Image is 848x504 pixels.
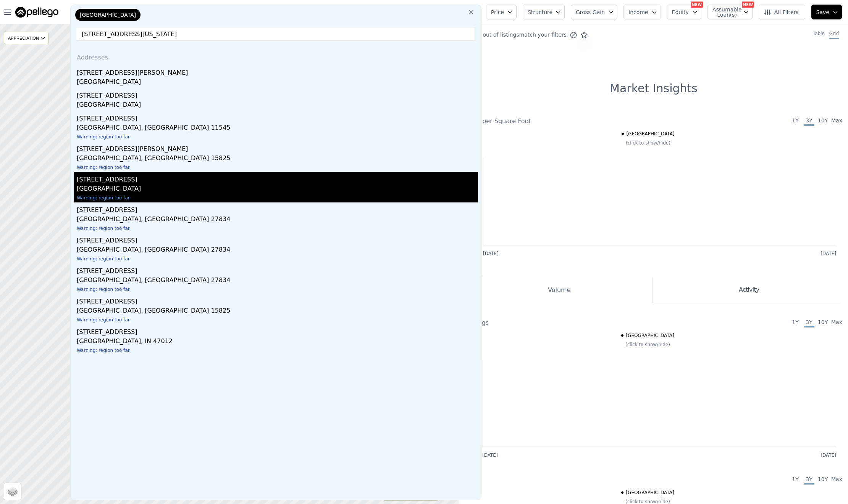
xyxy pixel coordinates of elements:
div: Sales [465,475,654,485]
button: Income [623,5,661,19]
button: Volume [465,277,653,303]
span: 3Y [804,475,814,485]
a: Layers [4,483,21,500]
div: [GEOGRAPHIC_DATA], [GEOGRAPHIC_DATA] 11545 [77,123,478,134]
span: 10Y [817,475,828,485]
div: (click to show/hide) [459,342,836,348]
input: Enter another location [77,27,475,41]
button: Structure [523,5,565,19]
span: 3Y [804,117,814,126]
img: Pellego [15,7,58,18]
div: Table [813,30,825,39]
span: [GEOGRAPHIC_DATA] [626,131,674,137]
span: 10Y [817,117,828,126]
div: [STREET_ADDRESS] [77,202,478,215]
div: [GEOGRAPHIC_DATA], [GEOGRAPHIC_DATA] 15825 [77,154,478,164]
span: [GEOGRAPHIC_DATA] [626,490,674,496]
div: [STREET_ADDRESS] [77,88,478,100]
button: Save [811,5,842,19]
span: 1Y [790,318,801,327]
div: [GEOGRAPHIC_DATA] [77,77,478,88]
div: NEW [691,2,703,8]
span: 1Y [790,475,801,485]
button: Price [486,5,517,19]
span: 3Y [804,318,814,327]
button: Activity [653,277,842,303]
div: Warning: region too far. [77,317,478,324]
div: Grid [829,30,839,39]
button: Equity [667,5,701,19]
span: Structure [528,8,552,16]
div: [STREET_ADDRESS] [77,294,478,306]
div: Addresses [74,47,478,65]
div: APPRECIATION [4,32,48,44]
text: [DATE] [821,251,836,256]
span: match your filters [519,31,567,39]
span: Gross Gain [576,8,605,16]
button: Assumable Loan(s) [707,5,753,19]
span: Price [491,8,504,16]
div: [GEOGRAPHIC_DATA] [77,184,478,195]
div: [GEOGRAPHIC_DATA], [GEOGRAPHIC_DATA] 27834 [77,215,478,225]
span: All Filters [764,8,799,16]
span: [GEOGRAPHIC_DATA] [626,332,674,339]
span: Save [816,8,829,16]
div: Warning: region too far. [77,286,478,294]
h1: Market Insights [610,82,698,95]
span: Max [831,475,842,485]
div: [GEOGRAPHIC_DATA], IN 47012 [77,337,478,347]
span: 10Y [817,318,828,327]
button: Gross Gain [571,5,617,19]
div: [GEOGRAPHIC_DATA], [GEOGRAPHIC_DATA] 27834 [77,276,478,286]
div: Warning: region too far. [77,164,478,172]
span: [GEOGRAPHIC_DATA] [80,11,136,19]
div: [GEOGRAPHIC_DATA], [GEOGRAPHIC_DATA] 27834 [77,245,478,256]
button: All Filters [759,5,805,19]
span: Assumable Loan(s) [712,7,737,18]
div: Warning: region too far. [77,225,478,233]
div: Price per Square Foot [465,117,654,126]
span: Income [628,8,648,16]
span: Max [831,318,842,327]
div: NEW [742,2,754,8]
div: Warning: region too far. [77,347,478,355]
div: [STREET_ADDRESS] [77,324,478,337]
div: [STREET_ADDRESS][PERSON_NAME] [77,141,478,154]
div: Warning: region too far. [77,134,478,141]
div: (click to show/hide) [460,140,836,146]
span: 1Y [790,117,801,126]
div: [STREET_ADDRESS] [77,233,478,245]
div: [STREET_ADDRESS] [77,172,478,184]
div: [STREET_ADDRESS][PERSON_NAME] [77,65,478,77]
div: [GEOGRAPHIC_DATA] [77,100,478,111]
div: [GEOGRAPHIC_DATA], [GEOGRAPHIC_DATA] 15825 [77,306,478,317]
div: Listings [465,318,654,327]
text: [DATE] [482,453,498,458]
span: Max [831,117,842,126]
div: [STREET_ADDRESS] [77,111,478,123]
span: Equity [672,8,689,16]
div: [STREET_ADDRESS] [77,263,478,276]
div: out of listings [459,31,588,39]
div: Warning: region too far. [77,195,478,202]
text: [DATE] [821,453,836,458]
div: Warning: region too far. [77,256,478,263]
text: [DATE] [483,251,499,256]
